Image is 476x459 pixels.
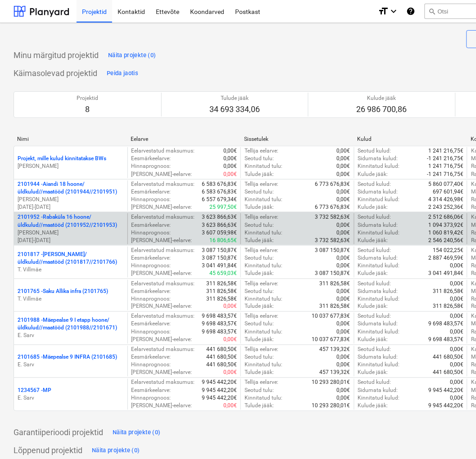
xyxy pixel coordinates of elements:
p: 3 087 150,87€ [202,254,237,262]
p: Eelarvestatud maksumus : [131,180,195,188]
p: 0,00€ [450,295,463,303]
p: Hinnaprognoos : [131,328,171,336]
p: 0,00€ [223,171,237,178]
p: Seotud kulud : [358,346,391,354]
p: 2101988 - Mäepealse 9 I etapp hoone/üldkulud//maatööd (2101988//2101671) [18,317,124,332]
p: [PERSON_NAME] [18,196,124,203]
p: Hinnaprognoos : [131,395,171,402]
p: 2101685 - Mäepealse 9 INFRA (2101685) [18,354,117,361]
p: -1 241 216,75€ [427,155,463,162]
p: 3 732 582,63€ [315,213,350,221]
p: 0,00€ [337,221,350,229]
p: 6 773 676,83€ [315,203,350,211]
p: E. Sarv [18,361,124,369]
p: 10 037 677,83€ [312,313,350,320]
p: Hinnaprognoos : [131,262,171,270]
p: 4 314 426,98€ [428,196,463,203]
p: Kulude jääk : [358,171,388,178]
p: 311 826,58€ [206,288,237,295]
p: 0,00€ [223,162,237,170]
p: 0,00€ [450,346,463,354]
p: Tulude jääk : [245,171,274,178]
p: 0,00€ [337,288,350,295]
p: Kinnitatud tulu : [245,395,282,402]
p: Seotud tulu : [245,354,274,361]
p: 45 659,03€ [209,270,237,277]
p: [DATE] - [DATE] [18,203,124,211]
p: E. Sarv [18,332,124,340]
p: Tellija eelarve : [245,346,278,354]
p: Tulude jääk : [245,369,274,377]
p: Seotud kulud : [358,247,391,254]
p: Kinnitatud kulud : [358,361,400,369]
p: 5 860 077,40€ [428,180,463,188]
p: Sidumata kulud : [358,387,398,395]
p: Kinnitatud tulu : [245,328,282,336]
p: Kinnitatud tulu : [245,262,282,270]
p: Seotud tulu : [245,288,274,295]
p: 1 094 373,92€ [428,221,463,229]
p: 0,00€ [337,320,350,328]
p: Kulude jääk : [358,203,388,211]
p: 0,00€ [337,262,350,270]
p: 2 546 240,56€ [428,237,463,244]
p: 6 557 679,34€ [202,196,237,203]
p: 9 945 442,20€ [202,395,237,402]
p: Kulude jääk [357,94,407,102]
p: Projektid [77,94,98,102]
p: 3 041 491,84€ [202,262,237,270]
p: Sidumata kulud : [358,221,398,229]
p: Seotud kulud : [358,147,391,155]
p: 1 060 819,42€ [428,229,463,237]
p: [PERSON_NAME] [18,162,124,170]
p: Seotud tulu : [245,254,274,262]
p: Kinnitatud kulud : [358,196,400,203]
p: 3 732 582,63€ [315,237,350,244]
p: 311 826,58€ [206,280,237,288]
p: Sidumata kulud : [358,288,398,295]
p: Kinnitatud kulud : [358,395,400,402]
p: 0,00€ [450,262,463,270]
p: Tulude jääk : [245,237,274,244]
p: Seotud tulu : [245,387,274,395]
p: 9 945 442,20€ [202,387,237,395]
p: Tellija eelarve : [245,280,278,288]
p: [PERSON_NAME] [18,229,124,237]
p: 3 623 866,63€ [202,221,237,229]
p: Eelarvestatud maksumus : [131,379,195,387]
p: T. Villmäe [18,295,124,303]
p: Kulude jääk : [358,402,388,410]
div: Eelarve [131,136,237,142]
i: format_size [378,6,389,17]
p: Eelarvestatud maksumus : [131,280,195,288]
p: Eesmärkeelarve : [131,155,171,162]
i: Abikeskus [407,6,416,17]
p: 10 037 677,83€ [312,336,350,344]
div: Näita projekte (0) [108,50,156,61]
p: Kinnitatud kulud : [358,262,400,270]
p: Eesmärkeelarve : [131,254,171,262]
p: Eesmärkeelarve : [131,288,171,295]
p: 0,00€ [337,361,350,369]
p: Sidumata kulud : [358,188,398,196]
p: 697 601,94€ [433,188,463,196]
p: Kinnitatud tulu : [245,229,282,237]
p: 34 693 334,06 [209,104,260,115]
p: 0,00€ [337,354,350,361]
p: Projekt, mille kulud kinnitatakse BWs [18,155,106,162]
div: 2101685 -Mäepealse 9 INFRA (2101685)E. Sarv [18,354,124,369]
p: Kulude jääk : [358,336,388,344]
button: Peida jaotis [104,66,141,81]
p: 0,00€ [223,155,237,162]
p: 0,00€ [337,387,350,395]
p: 9 698 483,57€ [202,313,237,320]
p: 9 698 483,57€ [202,328,237,336]
p: 441 680,50€ [206,361,237,369]
p: Hinnaprognoos : [131,196,171,203]
p: 6 583 676,83€ [202,180,237,188]
p: Hinnaprognoos : [131,361,171,369]
p: [PERSON_NAME]-eelarve : [131,336,192,344]
p: 3 041 491,84€ [428,270,463,277]
p: [PERSON_NAME]-eelarve : [131,171,192,178]
p: Tulude jääk [209,94,260,102]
